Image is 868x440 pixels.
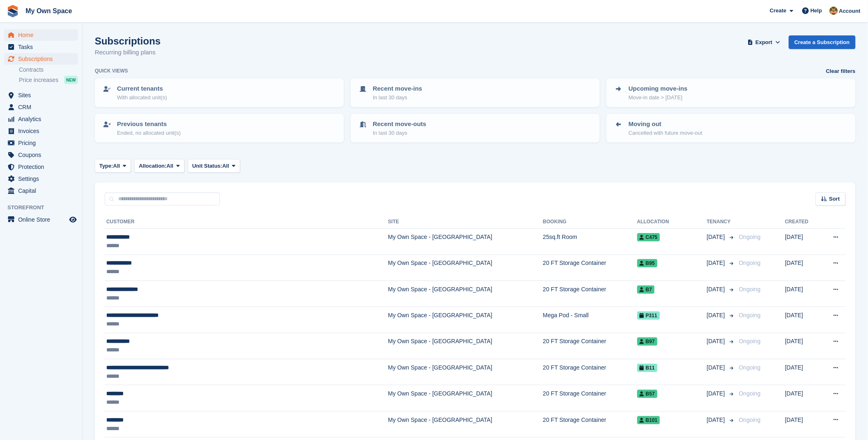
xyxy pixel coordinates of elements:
a: Recent move-ins In last 30 days [351,79,599,106]
p: Previous tenants [117,119,181,129]
a: menu [4,41,78,53]
button: Unit Status: All [188,159,240,173]
button: Export [746,35,782,49]
span: Ongoing [739,312,761,318]
td: 20 FT Storage Container [543,333,637,359]
a: menu [4,101,78,113]
span: B101 [637,416,660,424]
span: B7 [637,286,655,294]
span: Analytics [18,113,68,125]
span: Storefront [7,204,82,212]
span: [DATE] [707,337,727,346]
p: In last 30 days [373,129,426,137]
span: Tasks [18,41,68,53]
a: Moving out Cancelled with future move-out [607,115,855,142]
span: Protection [18,161,68,173]
a: Previous tenants Ended, no allocated unit(s) [96,115,343,142]
td: 20 FT Storage Container [543,281,637,307]
p: Upcoming move-ins [629,84,688,94]
span: CRM [18,101,68,113]
p: Move-in date > [DATE] [629,94,688,102]
td: [DATE] [785,333,820,359]
span: Ongoing [739,364,761,371]
span: [DATE] [707,311,727,320]
a: menu [4,29,78,41]
p: Recent move-outs [373,119,426,129]
span: Invoices [18,125,68,137]
td: My Own Space - [GEOGRAPHIC_DATA] [388,307,543,333]
span: Type: [99,162,113,170]
th: Site [388,215,543,229]
span: Help [811,7,822,15]
button: Allocation: All [134,159,185,173]
span: Settings [18,173,68,185]
span: B97 [637,337,657,346]
td: My Own Space - [GEOGRAPHIC_DATA] [388,359,543,385]
span: All [113,162,120,170]
span: Account [839,7,861,15]
span: Ongoing [739,286,761,293]
a: menu [4,89,78,101]
span: Ongoing [739,338,761,344]
span: Online Store [18,214,68,225]
span: Ongoing [739,234,761,240]
span: Allocation: [139,162,166,170]
a: menu [4,53,78,65]
th: Tenancy [707,215,736,229]
span: [DATE] [707,233,727,241]
h1: Subscriptions [95,35,161,47]
p: Current tenants [117,84,167,94]
span: Price increases [19,76,58,84]
span: Subscriptions [18,53,68,65]
span: Home [18,29,68,41]
h6: Quick views [95,67,128,75]
p: With allocated unit(s) [117,94,167,102]
a: Recent move-outs In last 30 days [351,115,599,142]
span: B11 [637,364,657,372]
a: menu [4,125,78,137]
td: [DATE] [785,229,820,255]
img: Keely Collin [830,7,838,15]
span: Ongoing [739,260,761,266]
span: [DATE] [707,416,727,424]
td: [DATE] [785,359,820,385]
span: B95 [637,259,657,267]
td: 20 FT Storage Container [543,411,637,437]
p: Cancelled with future move-out [629,129,702,137]
span: All [166,162,173,170]
td: My Own Space - [GEOGRAPHIC_DATA] [388,411,543,437]
span: Export [756,38,772,47]
span: Coupons [18,149,68,161]
span: Ongoing [739,390,761,397]
td: 20 FT Storage Container [543,255,637,281]
span: C475 [637,233,660,241]
img: stora-icon-8386f47178a22dfd0bd8f6a31ec36ba5ce8667c1dd55bd0f319d3a0aa187defe.svg [7,5,19,17]
td: 20 FT Storage Container [543,385,637,411]
a: Clear filters [826,67,856,75]
span: Sort [829,195,840,203]
td: My Own Space - [GEOGRAPHIC_DATA] [388,385,543,411]
td: My Own Space - [GEOGRAPHIC_DATA] [388,229,543,255]
a: My Own Space [22,4,75,18]
span: [DATE] [707,363,727,372]
span: P311 [637,311,660,320]
th: Created [785,215,820,229]
td: [DATE] [785,255,820,281]
a: menu [4,113,78,125]
p: Moving out [629,119,702,129]
span: Create [770,7,786,15]
td: Mega Pod - Small [543,307,637,333]
td: 25sq.ft Room [543,229,637,255]
span: Pricing [18,137,68,149]
span: Ongoing [739,417,761,423]
p: In last 30 days [373,94,422,102]
p: Ended, no allocated unit(s) [117,129,181,137]
span: [DATE] [707,285,727,294]
td: [DATE] [785,411,820,437]
th: Booking [543,215,637,229]
span: Capital [18,185,68,197]
td: [DATE] [785,281,820,307]
a: Upcoming move-ins Move-in date > [DATE] [607,79,855,106]
a: menu [4,161,78,173]
a: Preview store [68,215,78,225]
